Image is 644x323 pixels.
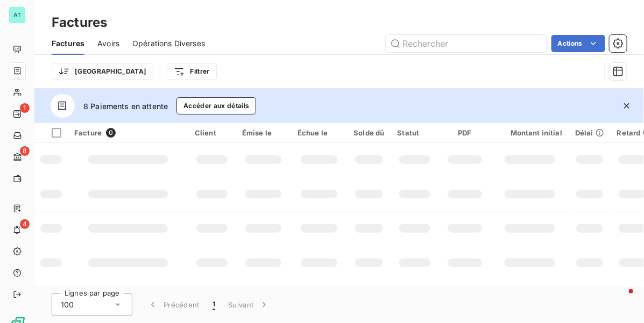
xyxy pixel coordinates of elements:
button: Filtrer [167,63,216,80]
span: Facture [74,128,102,137]
span: 100 [61,299,74,310]
div: Client [195,128,229,137]
span: 4 [20,219,30,229]
h3: Factures [52,13,107,32]
button: [GEOGRAPHIC_DATA] [52,63,153,80]
div: Délai [575,128,604,137]
button: Accéder aux détails [176,97,256,114]
div: Émise le [242,128,285,137]
span: 1 [20,103,30,113]
div: PDF [445,128,484,137]
span: Factures [52,38,84,49]
span: 8 Paiements en attente [83,101,168,112]
span: Avoirs [97,38,119,49]
span: 1 [213,299,215,310]
span: Opérations Diverses [132,38,205,49]
span: 0 [106,128,116,138]
div: AT [9,6,26,24]
input: Rechercher [386,35,547,52]
button: Actions [551,35,605,52]
div: Montant initial [498,128,562,137]
div: Échue le [298,128,341,137]
span: 8 [20,146,30,156]
div: Statut [398,128,433,137]
iframe: Intercom live chat [607,286,633,312]
div: Solde dû [353,128,384,137]
button: Suivant [222,293,276,316]
button: 1 [206,293,222,316]
button: Précédent [141,293,206,316]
